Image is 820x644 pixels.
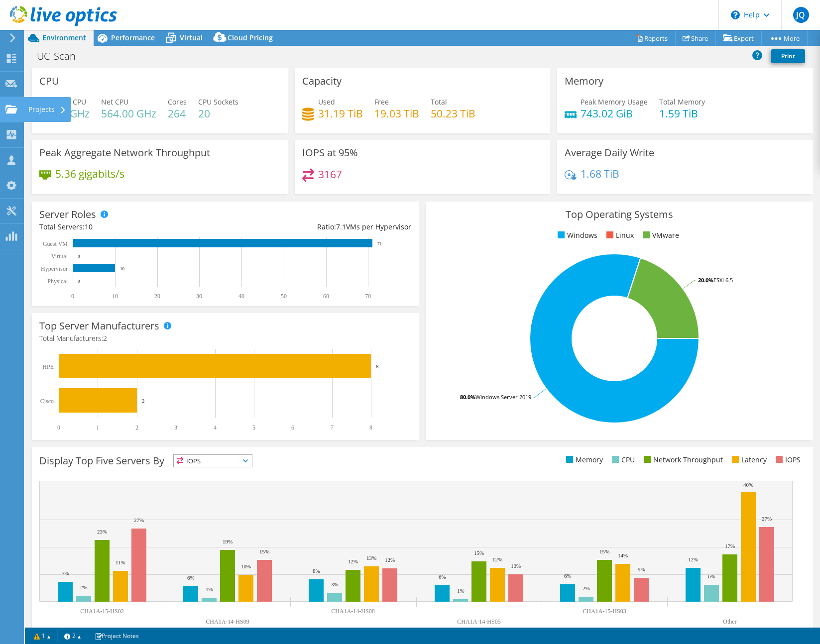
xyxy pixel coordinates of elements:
[723,618,736,625] text: Other
[252,424,255,431] text: 5
[640,230,679,241] li: VMware
[581,97,648,107] span: Peak Memory Usage
[180,33,203,42] span: Virtual
[366,555,376,561] text: 13%
[39,333,411,344] h4: Total Manufacturers:
[773,454,801,465] li: IOPS
[762,516,772,522] text: 27%
[457,588,465,594] text: 1%
[675,30,716,46] a: Share
[47,278,68,285] text: Physical
[374,97,389,107] span: Free
[88,630,146,642] a: Project Notes
[39,147,210,158] h3: Peak Aggregate Network Throughput
[57,630,88,642] a: 2
[708,573,715,579] text: 6%
[39,209,96,220] h3: Server Roles
[302,76,342,87] h3: Capacity
[698,276,713,284] tspan: 20.0%
[431,97,447,107] span: Total
[318,169,342,180] h4: 3167
[198,108,238,119] h4: 20
[291,424,294,431] text: 6
[609,454,635,465] li: CPU
[116,559,125,565] text: 11%
[281,293,287,300] text: 50
[78,254,80,259] text: 0
[318,108,363,119] h4: 31.19 TiB
[492,556,502,562] text: 12%
[555,230,597,241] li: Windows
[564,573,572,579] text: 6%
[39,76,59,87] h3: CPU
[78,279,80,284] text: 0
[196,293,202,300] text: 30
[659,97,705,107] span: Total Memory
[206,618,249,625] text: CHA1A-14-HS09
[641,454,723,465] li: Network Throughput
[135,424,138,431] text: 2
[725,543,735,549] text: 17%
[85,222,93,231] span: 10
[460,393,475,401] tspan: 80.0%
[331,608,374,615] text: CHA1A-14-HS08
[80,584,88,590] text: 2%
[565,76,603,87] h3: Memory
[599,548,609,554] text: 15%
[565,147,654,158] h3: Average Daily Write
[42,33,86,42] span: Environment
[638,566,645,572] text: 9%
[154,293,160,300] text: 20
[376,363,379,369] text: 8
[174,455,252,467] span: IOPS
[198,97,238,107] span: CPU Sockets
[564,454,603,465] li: Memory
[42,363,54,370] text: HPE
[793,7,809,23] span: JQ
[103,333,107,343] span: 2
[713,276,733,284] tspan: ESXi 6.5
[302,147,358,158] h3: IOPS at 95%
[457,618,500,625] text: CHA1A-14-HS05
[581,108,648,119] h4: 743.02 GiB
[761,30,808,46] a: More
[206,586,213,592] text: 1%
[581,168,619,179] h4: 1.68 TiB
[348,558,358,564] text: 12%
[365,293,371,300] text: 70
[120,266,125,271] text: 10
[101,97,128,107] span: Net CPU
[374,108,419,119] h4: 19.03 TiB
[313,568,320,574] text: 8%
[433,209,805,220] h3: Top Operating Systems
[238,293,244,300] text: 40
[23,97,71,122] div: Projects
[51,253,68,260] text: Virtual
[583,608,626,615] text: CHA1A-15-HS03
[39,221,226,232] div: Total Servers:
[187,575,195,581] text: 6%
[71,293,74,300] text: 0
[439,574,446,580] text: 6%
[55,168,124,179] h4: 5.36 gigabits/s
[331,581,339,587] text: 3%
[511,563,521,569] text: 10%
[80,608,123,615] text: CHA1A-15-HS02
[62,570,69,576] text: 7%
[331,424,334,431] text: 7
[112,293,118,300] text: 10
[618,552,628,558] text: 14%
[134,517,144,523] text: 27%
[39,321,159,331] h3: Top Server Manufacturers
[228,33,273,42] span: Cloud Pricing
[55,108,90,119] h4: 59 GHz
[475,393,531,401] tspan: Windows Server 2019
[168,108,187,119] h4: 264
[111,33,155,42] span: Performance
[32,51,91,62] h1: UC_Scan
[168,97,187,107] span: Cores
[688,556,698,562] text: 12%
[142,398,145,404] text: 2
[96,424,99,431] text: 1
[729,454,767,465] li: Latency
